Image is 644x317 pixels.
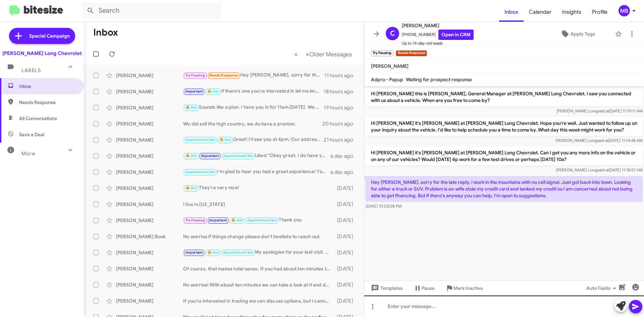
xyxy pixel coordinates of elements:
[29,33,70,39] span: Special Campaign
[402,40,474,47] span: Up to 14-day-old leads
[185,105,197,110] span: 🔥 Hot
[334,233,359,240] div: [DATE]
[334,185,359,192] div: [DATE]
[371,76,403,83] span: Adpro - Popup
[209,73,238,77] span: Needs Response
[116,104,183,111] div: [PERSON_NAME]
[366,176,643,202] p: Hey [PERSON_NAME], sorry for the late reply, I work in the mountains with no cell signal. Just go...
[209,218,227,222] span: Important
[390,28,395,39] span: C
[499,2,524,22] a: Inbox
[116,265,183,272] div: [PERSON_NAME]
[334,217,359,224] div: [DATE]
[571,28,595,40] span: Apply Tags
[231,218,243,222] span: 🔥 Hot
[183,233,334,240] div: No worries if things change please don't hesitate to reach out.
[247,218,277,222] span: Appointment Set
[185,218,205,222] span: Try Pausing
[93,27,118,38] h1: Inbox
[207,89,219,94] span: 🔥 Hot
[116,185,183,192] div: [PERSON_NAME]
[183,201,334,208] div: I live in [US_STATE]
[116,201,183,208] div: [PERSON_NAME]
[366,147,643,165] p: Hi [PERSON_NAME] it's [PERSON_NAME] at [PERSON_NAME] Long Chevrolet. Can I get you any more info ...
[334,265,359,272] div: [DATE]
[371,63,409,69] span: [PERSON_NAME]
[21,67,41,73] span: Labels
[185,154,197,158] span: 🔥 Hot
[366,88,643,106] p: Hi [PERSON_NAME] this is [PERSON_NAME], General Manager at [PERSON_NAME] Long Chevrolet. I saw yo...
[183,71,324,79] div: Hey [PERSON_NAME], sorry for the late reply, I work in the mountains with no cell signal. Just go...
[183,249,334,256] div: My apologies for your last visit. KBB is not accurate to the market or the value of a vehicle, so...
[19,83,76,90] span: Inbox
[370,282,403,294] span: Templates
[324,104,359,111] div: 19 hours ago
[116,217,183,224] div: [PERSON_NAME]
[587,2,613,22] a: Profile
[402,21,474,30] span: [PERSON_NAME]
[116,298,183,304] div: [PERSON_NAME]
[438,30,474,40] a: Open in CRM
[19,99,76,106] span: Needs Response
[223,250,253,255] span: Appointment Set
[324,72,359,79] div: 11 hours ago
[330,169,359,175] div: a day ago
[306,50,309,58] span: »
[322,120,359,127] div: 20 hours ago
[223,154,253,158] span: Appointment Set
[597,138,608,143] span: said at
[406,76,472,83] span: Waiting for prospect response
[324,88,359,95] div: 18 hours ago
[116,120,183,127] div: [PERSON_NAME]
[557,2,587,22] a: Insights
[408,282,440,294] button: Pause
[366,117,643,136] p: Hi [PERSON_NAME] it's [PERSON_NAME] at [PERSON_NAME] Long Chevrolet. Hope you're well. Just wante...
[185,73,205,77] span: Try Pausing
[183,184,334,192] div: They're very nice!
[556,167,643,172] span: [PERSON_NAME] Long [DATE] 11:18:57 AM
[116,88,183,95] div: [PERSON_NAME]
[116,281,183,288] div: [PERSON_NAME]
[324,137,359,143] div: 21 hours ago
[524,2,557,22] a: Calendar
[219,138,231,142] span: 🔥 Hot
[440,282,488,294] button: Mark Inactive
[183,265,334,272] div: Of course, that makes total sense. If you had about ten minutes to stop by I can get you an offer...
[597,167,609,172] span: said at
[183,281,334,288] div: No worries! With about ten minutes we can take a look at it and determine the vehicle's value. Wo...
[183,120,322,127] div: We did sell the high country, we do have a premier.
[185,89,203,94] span: Important
[453,282,483,294] span: Mark Inactive
[2,50,82,57] div: [PERSON_NAME] Long Chevrolet
[116,137,183,143] div: [PERSON_NAME]
[183,136,324,144] div: Great! I'll see you at 4pm. Our address is [STREET_ADDRESS]
[366,204,401,209] span: [DATE] 10:03:08 PM
[302,47,356,61] button: Next
[619,5,630,16] div: MB
[185,170,215,174] span: Appointment Set
[21,151,35,157] span: More
[185,186,197,190] span: 🔥 Hot
[185,138,215,142] span: Appointment Set
[402,30,474,40] span: [PHONE_NUMBER]
[9,28,75,44] a: Special Campaign
[334,249,359,256] div: [DATE]
[371,50,393,56] small: Try Pausing
[116,233,183,240] div: [PERSON_NAME] Book
[183,152,330,160] div: Liked “Okay great, I do have you in for 11 am [DATE]. Our address is [STREET_ADDRESS]”
[19,131,44,138] span: Save a Deal
[613,5,637,16] button: MB
[290,47,356,61] nav: Page navigation example
[183,88,324,95] div: If there's one you're interested in let me know. I have quite a lot of inventory. The easiest thi...
[334,281,359,288] div: [DATE]
[81,3,222,19] input: Search
[116,72,183,79] div: [PERSON_NAME]
[330,153,359,159] div: a day ago
[598,108,609,113] span: said at
[183,104,324,111] div: Sounds like a plan. I have you in for 11am [DATE]. We are located at [STREET_ADDRESS]
[185,250,203,255] span: Important
[19,115,57,122] span: All Conversations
